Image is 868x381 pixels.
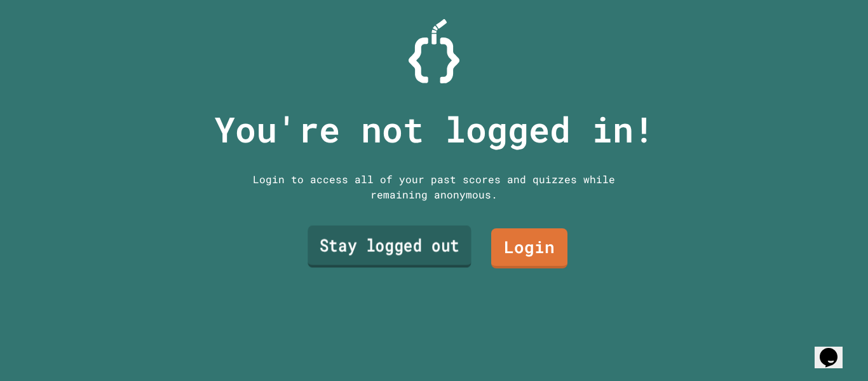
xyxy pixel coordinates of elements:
[409,19,459,83] img: Logo.svg
[308,226,471,268] a: Stay logged out
[491,228,567,268] a: Login
[815,330,855,368] iframe: chat widget
[214,103,654,156] p: You're not logged in!
[243,172,625,202] div: Login to access all of your past scores and quizzes while remaining anonymous.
